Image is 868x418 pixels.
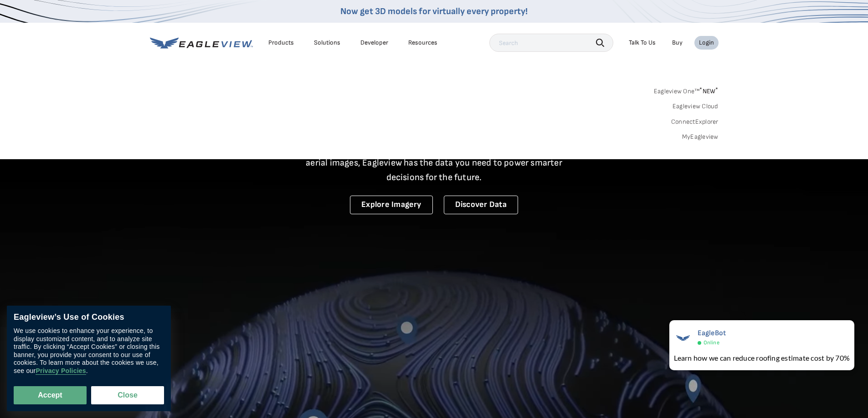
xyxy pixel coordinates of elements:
a: Explore Imagery [350,196,433,214]
a: Now get 3D models for virtually every property! [340,6,528,17]
a: Eagleview Cloud [673,102,719,111]
a: Buy [672,39,683,47]
div: Login [699,39,714,47]
div: Resources [408,39,437,47]
button: Accept [14,386,87,404]
p: A new era starts here. Built on more than 3.5 billion high-resolution aerial images, Eagleview ha... [295,141,574,185]
div: Eagleview’s Use of Cookies [14,312,164,322]
div: Solutions [314,39,340,47]
span: Online [704,339,719,346]
a: Discover Data [444,196,518,214]
a: Developer [360,39,388,47]
a: Privacy Policies [36,367,86,375]
div: We use cookies to enhance your experience, to display customized content, and to analyze site tra... [14,327,164,375]
span: NEW [699,87,718,95]
button: Close [91,386,164,404]
div: Talk To Us [629,39,656,47]
a: MyEagleview [682,133,719,141]
div: Learn how we can reduce roofing estimate cost by 70% [674,353,850,363]
a: ConnectExplorer [671,118,719,126]
span: EagleBot [698,329,726,337]
div: Products [268,39,294,47]
a: Eagleview One™*NEW* [654,85,719,95]
img: EagleBot [674,329,692,347]
input: Search [489,34,613,52]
